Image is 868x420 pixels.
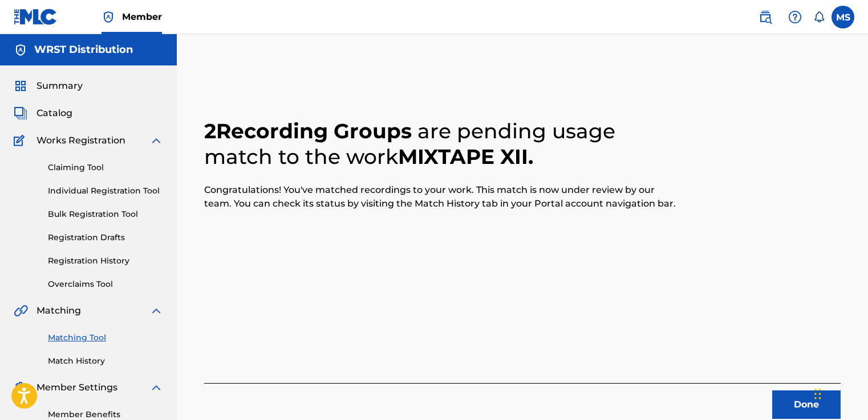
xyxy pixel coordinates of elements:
[204,118,682,170] h2: 2 Recording Groups MIXTAPE XII .
[48,162,163,174] a: Claiming Tool
[48,332,163,344] a: Matching Tool
[832,6,854,28] div: User Menu
[34,43,133,56] h5: WRST Distribution
[14,106,27,120] img: Catalog
[48,185,163,197] a: Individual Registration Tool
[204,118,615,169] span: are pending usage match to the work
[36,134,125,147] span: Works Registration
[784,6,806,28] div: Help
[754,6,777,28] a: Public Search
[48,208,163,220] a: Bulk Registration Tool
[759,10,772,24] img: search
[14,43,27,57] img: Accounts
[48,278,163,290] a: Overclaims Tool
[14,134,29,147] img: Works Registration
[36,79,83,93] span: Summary
[814,377,821,411] div: Drag
[149,304,163,318] img: expand
[36,304,81,318] span: Matching
[36,106,72,120] span: Catalog
[102,10,115,24] img: Top Rightsholder
[149,134,163,147] img: expand
[122,10,162,23] span: Member
[788,10,802,24] img: help
[204,183,682,211] p: Congratulations! You've matched recordings to your work. This match is now under review by our te...
[14,79,83,93] a: SummarySummary
[813,11,825,23] div: Notifications
[14,79,27,93] img: Summary
[48,232,163,244] a: Registration Drafts
[14,9,58,25] img: MLC Logo
[48,255,163,267] a: Registration History
[772,390,841,419] button: Done
[14,106,72,120] a: CatalogCatalog
[14,381,27,394] img: Member Settings
[836,262,868,354] iframe: Resource Center
[14,304,28,318] img: Matching
[149,381,163,394] img: expand
[811,365,868,420] iframe: Chat Widget
[48,355,163,367] a: Match History
[36,381,117,394] span: Member Settings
